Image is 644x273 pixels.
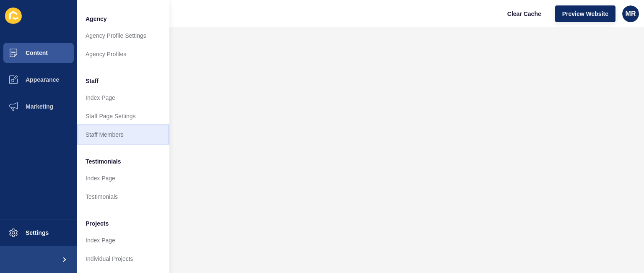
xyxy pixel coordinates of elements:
a: Staff Page Settings [77,107,169,125]
span: Testimonials [86,157,121,166]
a: Agency Profiles [77,45,169,63]
a: Testimonials [77,187,169,206]
span: Agency [86,15,107,23]
span: Preview Website [562,10,608,18]
span: Clear Cache [507,10,541,18]
a: Individual Projects [77,250,169,268]
a: Index Page [77,88,169,107]
span: Projects [86,219,109,228]
button: Clear Cache [500,5,548,22]
a: Index Page [77,169,169,187]
a: Index Page [77,231,169,250]
a: Staff Members [77,125,169,144]
a: Agency Profile Settings [77,26,169,45]
span: MR [626,10,636,18]
button: Preview Website [555,5,615,22]
span: Staff [86,77,99,85]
